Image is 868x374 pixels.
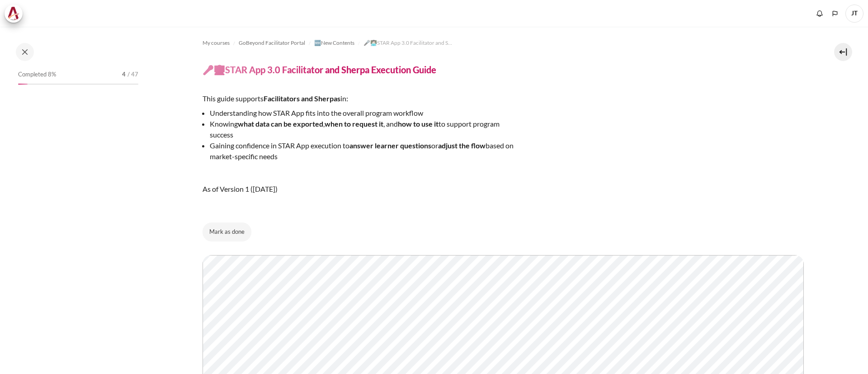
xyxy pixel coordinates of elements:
strong: adjust the flow [438,141,486,150]
p: This guide supports in: [203,93,519,104]
span: My courses [203,39,230,47]
span: 🆕New Contents [314,39,354,47]
div: Show notification window with no new notifications [813,7,826,20]
span: 4 [122,70,126,79]
strong: how to use it [398,119,439,128]
a: 🆕New Contents [314,38,354,48]
img: Architeck [7,7,20,20]
span: GoBeyond Facilitator Portal [239,39,305,47]
a: GoBeyond Facilitator Portal [239,38,305,48]
strong: Facilitators and Sherpas [264,94,340,103]
strong: answer learner questions [349,141,431,150]
span: 🎤👩🏻‍💻STAR App 3.0 Facilitator and Sherpa Execution Guide [363,39,454,47]
strong: when to request it [325,119,383,128]
span: Completed 8% [18,70,56,79]
span: / 47 [127,70,138,79]
p: Gaining confidence in STAR App execution to or based on market-specific needs [210,140,519,162]
a: My courses [203,38,230,48]
p: As of Version 1 ([DATE]) [203,184,519,194]
span: JT [845,5,863,23]
a: 🎤👩🏻‍💻STAR App 3.0 Facilitator and Sherpa Execution Guide [363,38,454,48]
a: User menu [845,5,863,23]
nav: Navigation bar [203,36,804,50]
h4: 🎤👩🏻‍💻STAR App 3.0 Facilitator and Sherpa Execution Guide [203,64,436,76]
p: Knowing , , and to support program success [210,118,519,140]
button: Mark 🎤👩🏻‍💻STAR App 3.0 Facilitator and Sherpa Execution Guide as done [203,223,251,241]
a: Architeck Architeck [5,5,27,23]
p: Understanding how STAR App fits into the overall program workflow [210,108,519,118]
strong: what data can be exported [238,119,323,128]
button: Languages [828,7,842,20]
div: 8% [18,84,28,85]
